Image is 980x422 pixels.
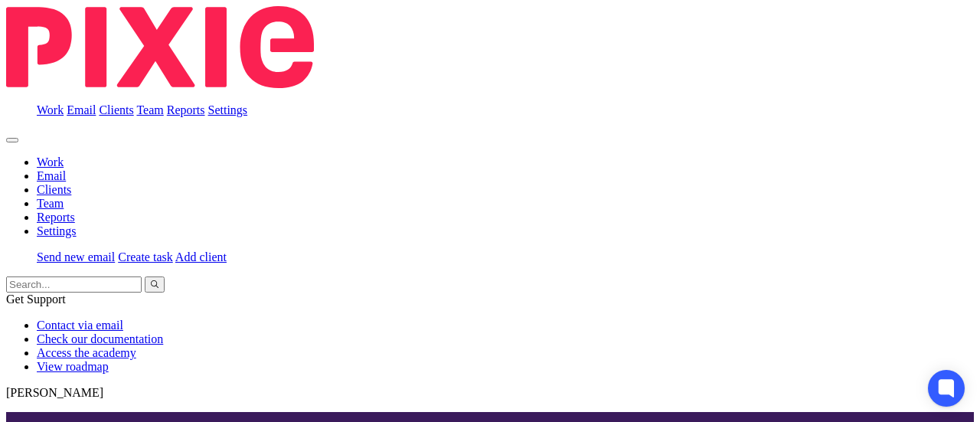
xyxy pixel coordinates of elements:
[37,211,75,224] a: Reports
[37,183,71,196] a: Clients
[6,276,142,293] input: Search
[99,103,133,116] a: Clients
[118,250,173,263] a: Create task
[175,250,227,263] a: Add client
[67,103,96,116] a: Email
[208,103,248,116] a: Settings
[6,293,66,306] span: Get Support
[37,169,66,182] a: Email
[37,346,136,359] a: Access the academy
[136,103,163,116] a: Team
[37,197,64,210] a: Team
[37,103,64,116] a: Work
[167,103,205,116] a: Reports
[37,224,77,237] a: Settings
[6,6,314,88] img: Pixie
[37,155,64,168] a: Work
[145,276,165,293] button: Search
[37,332,163,345] a: Check our documentation
[37,250,115,263] a: Send new email
[37,319,123,332] a: Contact via email
[6,386,974,400] p: [PERSON_NAME]
[37,360,109,373] a: View roadmap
